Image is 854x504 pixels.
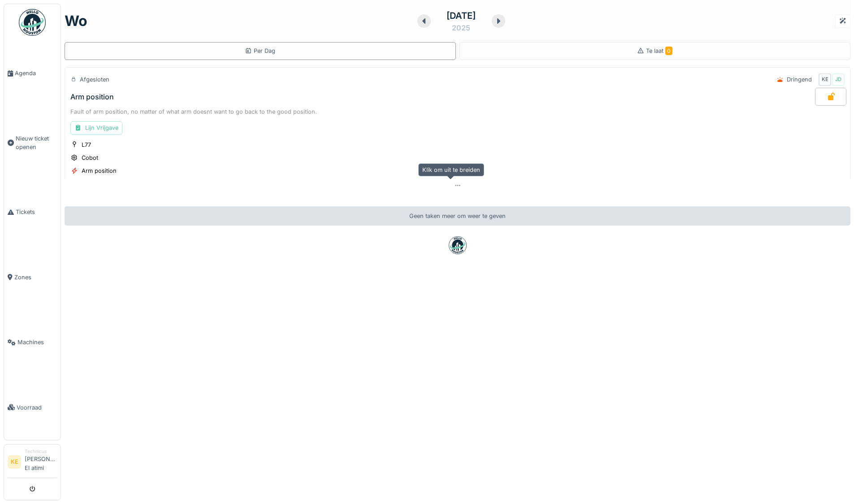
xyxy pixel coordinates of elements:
[80,75,109,84] div: Afgesloten
[15,69,57,77] span: Agenda
[82,154,98,162] div: Cobot
[14,273,57,282] span: Zones
[17,338,57,346] span: Machines
[70,93,114,101] div: Arm position
[832,73,845,86] div: JD
[82,141,91,149] div: L77
[70,107,845,116] div: Fault of arm position, no matter of what arm doesnt want to go back to the good position.
[4,179,61,244] a: Tickets
[418,163,484,176] div: Klik om uit te breiden
[25,448,57,455] div: Technicus
[787,75,812,84] div: Dringend
[449,236,467,254] img: badge-BVDL4wpA.svg
[819,73,831,86] div: KE
[646,47,672,54] span: Te laat
[8,448,57,478] a: KE Technicus[PERSON_NAME] El atimi
[4,310,61,375] a: Machines
[4,41,61,106] a: Agenda
[16,208,57,216] span: Tickets
[82,167,117,175] div: Arm position
[70,121,122,134] div: Lijn Vrijgave
[4,106,61,179] a: Nieuw ticket openen
[245,47,275,55] div: Per Dag
[16,134,57,151] span: Nieuw ticket openen
[447,9,476,22] div: [DATE]
[19,9,46,36] img: Badge_color-CXgf-gQk.svg
[665,47,672,55] span: 0
[25,448,57,476] li: [PERSON_NAME] El atimi
[65,13,87,30] h1: wo
[65,206,850,226] div: Geen taken meer om weer te geven
[17,403,57,412] span: Voorraad
[452,22,470,33] div: 2025
[8,455,21,469] li: KE
[4,375,61,440] a: Voorraad
[4,245,61,310] a: Zones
